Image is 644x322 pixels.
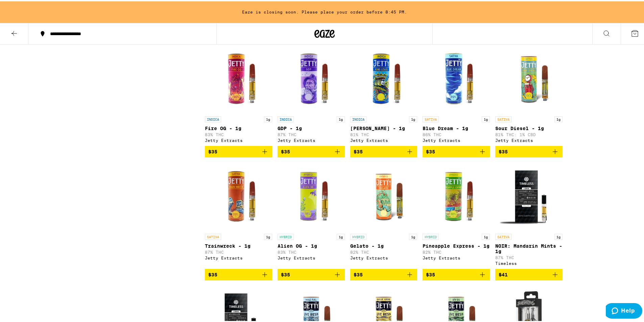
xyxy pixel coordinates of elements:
[423,124,490,130] p: Blue Dream - 1g
[278,242,345,247] p: Alien OG - 1g
[606,302,642,319] iframe: Opens a widget where you can find more information
[278,162,345,229] img: Jetty Extracts - Alien OG - 1g
[350,115,366,121] p: INDICA
[278,137,345,141] div: Jetty Extracts
[350,162,418,229] img: Jetty Extracts - Gelato - 1g
[350,145,418,156] button: Add to bag
[423,249,490,253] p: 82% THC
[205,249,272,253] p: 87% THC
[264,232,272,239] p: 1g
[278,249,345,253] p: 83% THC
[350,137,418,141] div: Jetty Extracts
[205,44,272,145] a: Open page for Fire OG - 1g from Jetty Extracts
[350,124,418,130] p: [PERSON_NAME] - 1g
[205,254,272,259] div: Jetty Extracts
[278,115,294,121] p: INDICA
[423,145,490,156] button: Add to bag
[350,254,418,259] div: Jetty Extracts
[423,232,439,239] p: HYBRID
[205,124,272,130] p: Fire OG - 1g
[205,137,272,141] div: Jetty Extracts
[423,162,490,229] img: Jetty Extracts - Pineapple Express - 1g
[554,115,563,121] p: 1g
[495,260,563,264] div: Timeless
[278,268,345,279] button: Add to bag
[205,232,221,239] p: SATIVA
[426,271,435,276] span: $35
[278,131,345,135] p: 87% THC
[278,254,345,259] div: Jetty Extracts
[205,162,272,229] img: Jetty Extracts - Trainwreck - 1g
[423,44,490,112] img: Jetty Extracts - Blue Dream - 1g
[205,242,272,247] p: Trainwreck - 1g
[278,232,294,239] p: HYBRID
[495,268,563,279] button: Add to bag
[423,268,490,279] button: Add to bag
[426,148,435,153] span: $35
[278,44,345,145] a: Open page for GDP - 1g from Jetty Extracts
[482,232,490,239] p: 1g
[205,44,272,112] img: Jetty Extracts - Fire OG - 1g
[423,115,439,121] p: SATIVA
[495,137,563,141] div: Jetty Extracts
[495,115,511,121] p: SATIVA
[350,44,418,112] img: Jetty Extracts - King Louis - 1g
[495,44,563,112] img: Jetty Extracts - Sour Diesel - 1g
[499,271,508,276] span: $41
[423,137,490,141] div: Jetty Extracts
[423,44,490,145] a: Open page for Blue Dream - 1g from Jetty Extracts
[354,271,363,276] span: $35
[495,131,563,135] p: 81% THC: 1% CBD
[350,242,418,247] p: Gelato - 1g
[337,232,345,239] p: 1g
[354,148,363,153] span: $35
[350,131,418,135] p: 81% THC
[495,124,563,130] p: Sour Diesel - 1g
[495,232,511,239] p: SATIVA
[337,115,345,121] p: 1g
[495,44,563,145] a: Open page for Sour Diesel - 1g from Jetty Extracts
[205,268,272,279] button: Add to bag
[278,145,345,156] button: Add to bag
[495,145,563,156] button: Add to bag
[350,268,418,279] button: Add to bag
[495,242,563,253] p: NOIR: Mandarin Mints - 1g
[350,162,418,268] a: Open page for Gelato - 1g from Jetty Extracts
[208,271,217,276] span: $35
[278,162,345,268] a: Open page for Alien OG - 1g from Jetty Extracts
[499,148,508,153] span: $35
[495,254,563,258] p: 87% THC
[350,232,366,239] p: HYBRID
[423,131,490,135] p: 86% THC
[205,131,272,135] p: 83% THC
[423,254,490,259] div: Jetty Extracts
[264,115,272,121] p: 1g
[495,162,563,268] a: Open page for NOIR: Mandarin Mints - 1g from Timeless
[350,44,418,145] a: Open page for King Louis - 1g from Jetty Extracts
[350,249,418,253] p: 82% THC
[409,232,417,239] p: 1g
[554,232,563,239] p: 1g
[423,242,490,247] p: Pineapple Express - 1g
[278,124,345,130] p: GDP - 1g
[423,162,490,268] a: Open page for Pineapple Express - 1g from Jetty Extracts
[281,271,290,276] span: $35
[208,148,217,153] span: $35
[205,162,272,268] a: Open page for Trainwreck - 1g from Jetty Extracts
[482,115,490,121] p: 1g
[281,148,290,153] span: $35
[205,115,221,121] p: INDICA
[409,115,417,121] p: 1g
[205,145,272,156] button: Add to bag
[278,44,345,112] img: Jetty Extracts - GDP - 1g
[495,162,563,229] img: Timeless - NOIR: Mandarin Mints - 1g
